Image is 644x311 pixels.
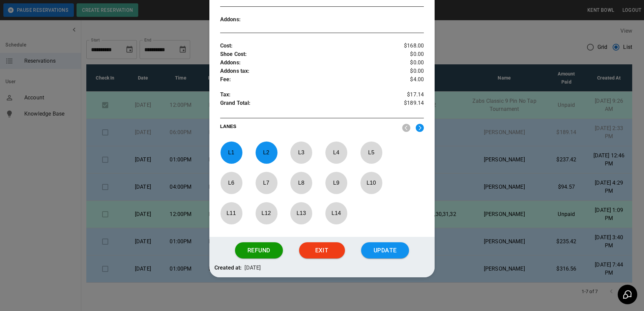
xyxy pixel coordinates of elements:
p: Tax : [220,91,390,99]
p: $168.00 [390,42,424,50]
p: Addons : [220,15,271,24]
p: L 10 [360,175,382,191]
p: Grand Total : [220,99,390,109]
button: Refund [235,242,283,258]
p: L 14 [325,205,347,221]
p: $17.14 [390,91,424,99]
p: L 5 [360,145,382,160]
p: L 11 [220,205,242,221]
p: $189.14 [390,99,424,109]
p: Addons : [220,59,390,67]
p: $4.00 [390,75,424,84]
p: $0.00 [390,50,424,59]
p: L 7 [255,175,277,191]
p: Created at: [214,264,242,272]
button: Update [361,242,409,258]
p: L 8 [290,175,312,191]
p: L 3 [290,145,312,160]
p: Fee : [220,75,390,84]
p: L 12 [255,205,277,221]
p: Addons tax : [220,67,390,75]
img: nav_left.svg [402,124,410,132]
p: L 4 [325,145,347,160]
p: Cost : [220,42,390,50]
p: Shoe Cost : [220,50,390,59]
p: L 6 [220,175,242,191]
p: $0.00 [390,59,424,67]
img: right.svg [416,124,424,132]
p: L 1 [220,145,242,160]
p: LANES [220,123,397,132]
p: [DATE] [244,264,261,272]
p: $0.00 [390,67,424,75]
button: Exit [299,242,345,258]
p: L 9 [325,175,347,191]
p: L 13 [290,205,312,221]
p: L 2 [255,145,277,160]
